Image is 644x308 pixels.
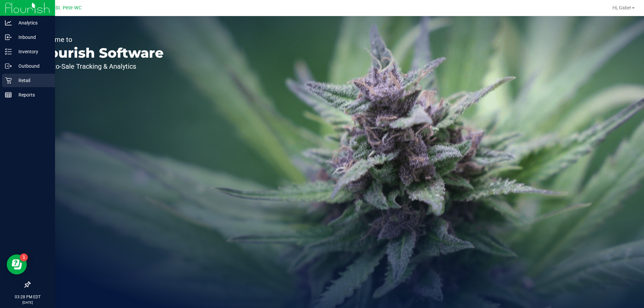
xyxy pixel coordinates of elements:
[36,63,164,70] p: Seed-to-Sale Tracking & Analytics
[12,62,52,70] p: Outbound
[36,46,164,60] p: Flourish Software
[20,253,28,261] iframe: Resource center unread badge
[5,48,12,55] inline-svg: Inventory
[612,5,631,10] span: Hi, Gabe!
[7,254,27,274] iframe: Resource center
[12,76,52,84] p: Retail
[5,77,12,84] inline-svg: Retail
[36,36,164,43] p: Welcome to
[5,91,12,98] inline-svg: Reports
[12,91,52,99] p: Reports
[55,5,82,11] span: St. Pete WC
[12,33,52,41] p: Inbound
[5,19,12,26] inline-svg: Analytics
[3,294,52,300] p: 03:28 PM EDT
[3,300,52,305] p: [DATE]
[12,19,52,27] p: Analytics
[5,34,12,41] inline-svg: Inbound
[5,63,12,69] inline-svg: Outbound
[12,48,52,56] p: Inventory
